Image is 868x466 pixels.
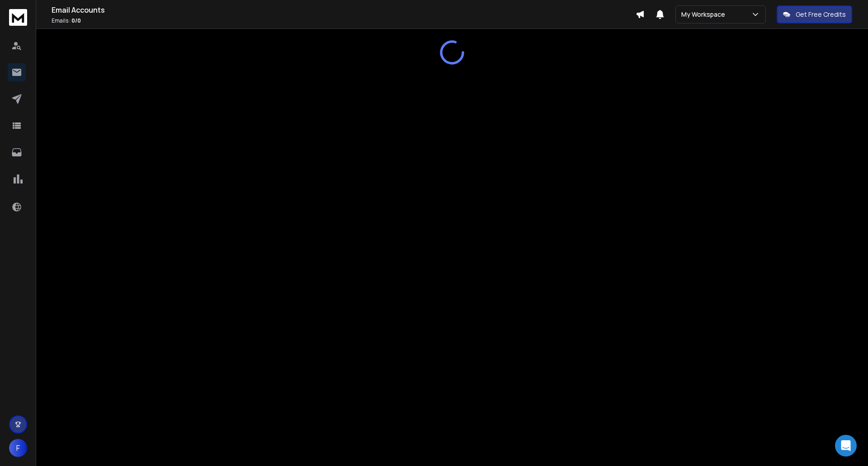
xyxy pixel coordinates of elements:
span: 0 / 0 [71,17,81,24]
p: Get Free Credits [796,10,846,19]
p: Emails : [52,17,636,24]
button: F [9,439,27,457]
p: My Workspace [681,10,729,19]
div: Open Intercom Messenger [835,435,857,457]
img: logo [9,9,27,26]
h1: Email Accounts [52,5,636,15]
button: Get Free Credits [777,5,852,24]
